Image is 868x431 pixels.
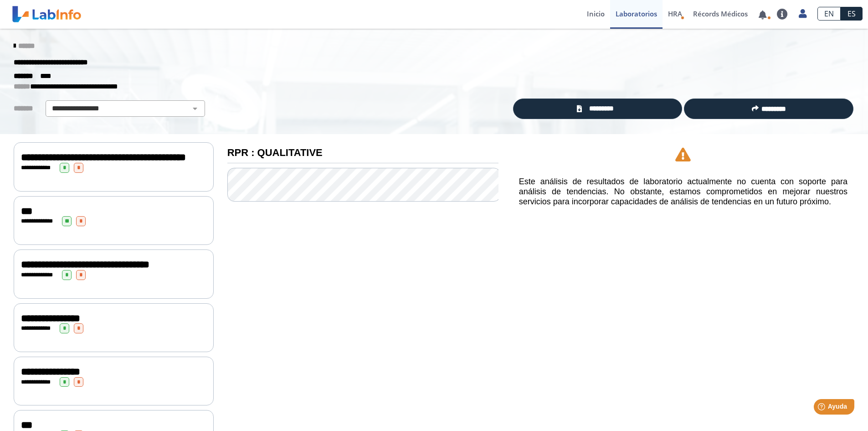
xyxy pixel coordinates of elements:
a: ES [841,7,863,21]
iframe: Help widget launcher [787,395,858,421]
h5: Este análisis de resultados de laboratorio actualmente no cuenta con soporte para análisis de ten... [519,177,847,207]
a: EN [817,7,841,21]
b: RPR : QUALITATIVE [227,147,323,158]
span: HRA [668,9,682,18]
